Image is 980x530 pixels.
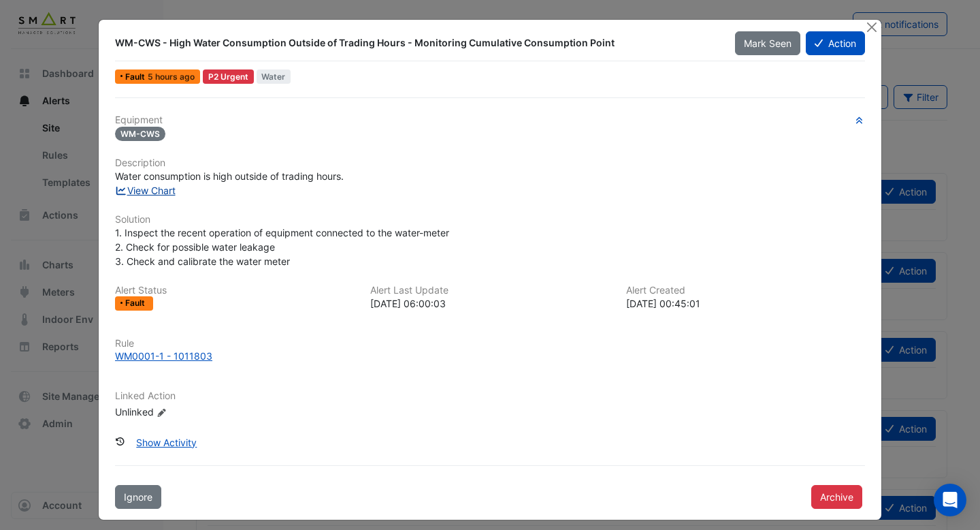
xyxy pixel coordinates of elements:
h6: Description [115,157,865,169]
button: Mark Seen [735,31,800,55]
div: Unlinked [115,405,278,419]
button: Close [864,20,879,34]
div: Open Intercom Messenger [934,484,966,516]
button: Show Activity [127,431,206,454]
a: WM0001-1 - 1011803 [115,349,865,363]
h6: Alert Last Update [370,285,609,296]
h6: Solution [115,214,865,225]
span: Ignore [124,491,152,503]
button: Archive [811,485,862,509]
button: Ignore [115,485,161,509]
h6: Alert Created [626,285,865,296]
h6: Rule [115,338,865,349]
span: Mon 13-Oct-2025 07:00 CEST [148,72,195,82]
div: [DATE] 00:45:01 [626,296,865,311]
h6: Equipment [115,114,865,126]
h6: Alert Status [115,285,354,296]
span: Water consumption is high outside of trading hours. [115,170,344,182]
span: WM-CWS [115,127,165,141]
span: 1. Inspect the recent operation of equipment connected to the water-meter 2. Check for possible w... [115,227,449,267]
a: View Chart [115,185,176,196]
fa-icon: Edit Linked Action [157,407,167,418]
button: Action [806,31,865,55]
div: [DATE] 06:00:03 [370,296,609,311]
span: Fault [125,73,148,81]
span: Mark Seen [744,37,791,49]
h6: Linked Action [115,390,865,402]
div: WM0001-1 - 1011803 [115,349,212,363]
span: Water [257,69,291,84]
span: Fault [125,299,148,307]
div: P2 Urgent [203,69,254,84]
div: WM-CWS - High Water Consumption Outside of Trading Hours - Monitoring Cumulative Consumption Point [115,36,719,50]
